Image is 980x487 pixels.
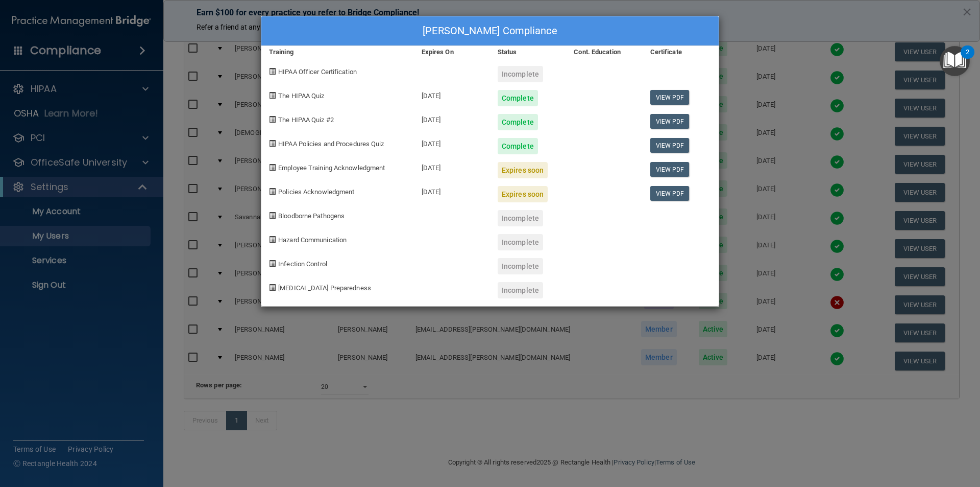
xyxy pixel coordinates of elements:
div: [DATE] [414,154,490,178]
div: Training [261,46,414,58]
div: Incomplete [498,258,543,274]
span: Infection Control [278,260,327,268]
div: Expires soon [498,162,548,178]
div: [DATE] [414,82,490,106]
button: Open Resource Center, 2 new notifications [940,46,970,76]
div: Complete [498,114,538,130]
div: Cont. Education [566,46,642,58]
a: View PDF [650,162,690,177]
div: [DATE] [414,178,490,202]
div: Certificate [643,46,719,58]
div: Complete [498,138,538,154]
span: HIPAA Policies and Procedures Quiz [278,140,384,148]
a: View PDF [650,138,690,153]
div: Expires soon [498,186,548,202]
div: [DATE] [414,106,490,130]
div: Expires On [414,46,490,58]
div: [DATE] [414,130,490,154]
span: The HIPAA Quiz #2 [278,116,334,124]
span: HIPAA Officer Certification [278,68,357,76]
a: View PDF [650,114,690,129]
span: Bloodborne Pathogens [278,212,345,220]
a: View PDF [650,90,690,105]
div: Incomplete [498,234,543,250]
span: Policies Acknowledgment [278,188,354,196]
div: Status [490,46,566,58]
div: Incomplete [498,282,543,298]
span: Employee Training Acknowledgment [278,164,385,172]
div: Incomplete [498,210,543,226]
span: The HIPAA Quiz [278,92,324,100]
div: [PERSON_NAME] Compliance [261,16,719,46]
a: View PDF [650,186,690,201]
span: [MEDICAL_DATA] Preparedness [278,284,371,292]
div: Complete [498,90,538,106]
div: 2 [966,52,969,65]
span: Hazard Communication [278,236,347,244]
div: Incomplete [498,66,543,82]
